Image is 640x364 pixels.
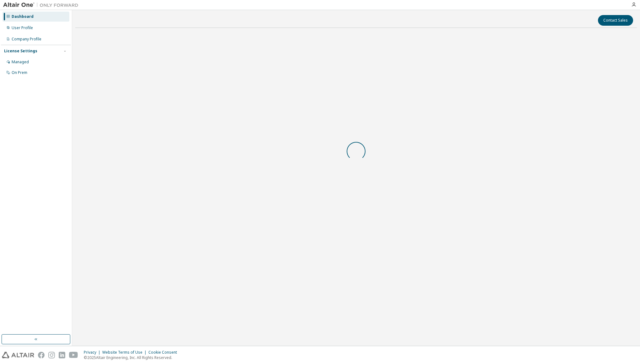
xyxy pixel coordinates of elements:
img: linkedin.svg [59,352,65,358]
div: Company Profile [12,37,41,42]
div: Website Terms of Use [102,350,148,355]
button: Contact Sales [598,15,633,26]
div: On Prem [12,70,27,75]
div: License Settings [4,49,37,54]
img: facebook.svg [38,352,45,358]
div: Privacy [84,350,102,355]
div: Dashboard [12,14,34,19]
div: Managed [12,60,29,65]
div: User Profile [12,25,33,30]
img: instagram.svg [48,352,55,358]
div: Cookie Consent [148,350,181,355]
img: Altair One [3,2,82,8]
img: altair_logo.svg [2,352,34,358]
img: youtube.svg [69,352,78,358]
p: © 2025 Altair Engineering, Inc. All Rights Reserved. [84,355,181,360]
